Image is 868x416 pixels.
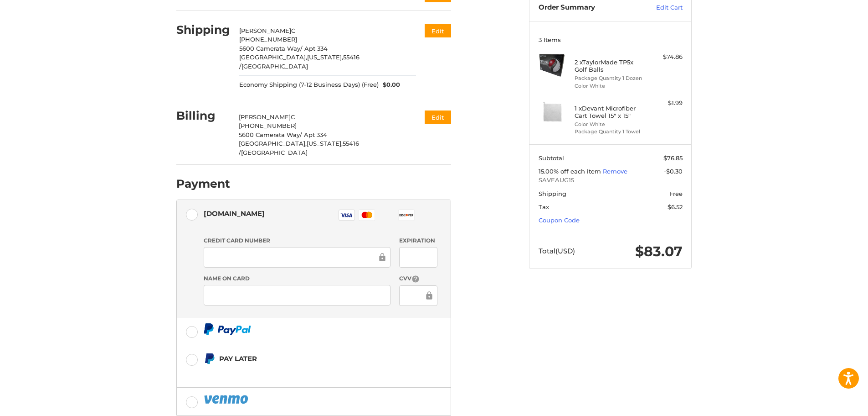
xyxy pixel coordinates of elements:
span: -$0.30 [664,168,683,175]
a: Coupon Code [539,216,580,224]
div: $74.86 [647,53,683,62]
img: PayPal icon [204,323,251,335]
label: CVV [399,274,437,283]
span: $0.00 [379,80,401,90]
span: 55416 / [239,53,360,70]
h2: Shipping [176,23,230,37]
span: $6.52 [668,203,683,211]
img: Pay Later icon [204,353,215,364]
span: Economy Shipping (7-12 Business Days) (Free) [239,80,379,90]
span: 5600 Camerata Way [239,45,300,52]
label: Credit Card Number [204,237,390,245]
span: Free [669,190,683,197]
a: Remove [603,168,627,175]
span: 15.00% off each item [539,168,603,175]
h2: Payment [176,177,230,191]
li: Color White [575,82,644,90]
span: [GEOGRAPHIC_DATA], [239,140,307,147]
span: / Apt 334 [300,131,327,138]
span: / Apt 334 [300,45,328,52]
h4: 1 x Devant Microfiber Cart Towel 15" x 15" [575,105,644,120]
span: 55416 / [239,140,359,156]
span: Tax [539,203,549,211]
span: [GEOGRAPHIC_DATA] [241,63,308,70]
span: $76.85 [663,154,683,162]
label: Name on Card [204,274,390,283]
div: $1.99 [647,99,683,108]
span: [US_STATE], [307,53,343,61]
span: Shipping [539,190,566,197]
img: PayPal icon [204,394,250,405]
span: [PHONE_NUMBER] [239,122,297,129]
span: $83.07 [635,243,683,260]
a: Edit Cart [637,3,683,12]
li: Package Quantity 1 Dozen [575,74,644,82]
span: Subtotal [539,154,564,162]
span: C [291,27,295,34]
h4: 2 x TaylorMade TP5x Golf Balls [575,58,644,74]
span: [GEOGRAPHIC_DATA] [241,149,308,156]
span: [PHONE_NUMBER] [239,36,297,43]
span: Total (USD) [539,247,575,255]
button: Edit [425,111,451,124]
span: SAVEAUG15 [539,176,683,185]
label: Expiration [399,237,437,245]
h3: 3 Items [539,36,683,43]
li: Color White [575,121,644,128]
button: Edit [425,24,451,37]
li: Package Quantity 1 Towel [575,128,644,136]
span: [GEOGRAPHIC_DATA], [239,53,307,61]
h2: Billing [176,109,230,123]
span: [PERSON_NAME] [239,113,291,121]
span: [US_STATE], [307,140,343,147]
iframe: PayPal Message 1 [204,368,394,376]
span: C [291,113,295,121]
div: Pay Later [219,351,394,366]
div: [DOMAIN_NAME] [204,206,265,221]
h3: Order Summary [539,3,637,12]
span: 5600 Camerata Way [239,131,300,138]
span: [PERSON_NAME] [239,27,291,34]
